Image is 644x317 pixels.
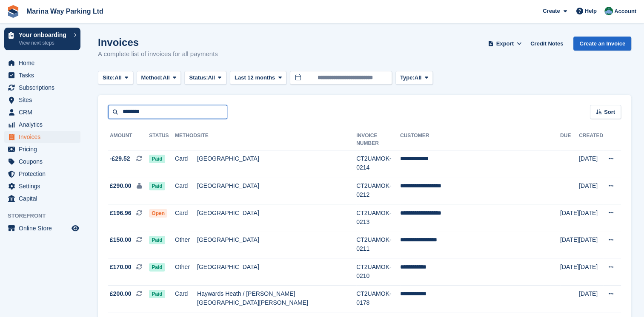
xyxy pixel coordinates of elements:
[585,7,597,15] span: Help
[110,263,132,272] span: £170.00
[496,40,514,48] span: Export
[543,7,560,15] span: Create
[197,129,356,150] th: Site
[149,290,165,298] span: Paid
[175,285,197,312] td: Card
[400,74,415,82] span: Type:
[400,129,560,150] th: Customer
[175,258,197,286] td: Other
[356,150,400,177] td: CT2UAMOK-0214
[573,37,631,51] a: Create an Invoice
[579,231,603,258] td: [DATE]
[19,39,69,47] p: View next steps
[19,119,70,130] span: Analytics
[486,37,524,51] button: Export
[110,235,132,244] span: £150.00
[19,192,70,204] span: Capital
[235,74,275,82] span: Last 12 months
[98,49,218,59] p: A complete list of invoices for all payments
[4,94,80,106] a: menu
[23,4,107,18] a: Marina Way Parking Ltd
[579,285,603,312] td: [DATE]
[110,209,132,218] span: £196.96
[110,154,130,163] span: -£29.52
[19,180,70,192] span: Settings
[579,177,603,204] td: [DATE]
[197,150,356,177] td: [GEOGRAPHIC_DATA]
[356,285,400,312] td: CT2UAMOK-0178
[4,131,80,143] a: menu
[189,74,208,82] span: Status:
[356,177,400,204] td: CT2UAMOK-0212
[197,177,356,204] td: [GEOGRAPHIC_DATA]
[141,74,163,82] span: Method:
[4,143,80,155] a: menu
[19,32,69,38] p: Your onboarding
[4,57,80,69] a: menu
[7,5,20,18] img: stora-icon-8386f47178a22dfd0bd8f6a31ec36ba5ce8667c1dd55bd0f319d3a0aa187defe.svg
[604,7,613,15] img: Richard
[149,155,165,163] span: Paid
[527,37,567,51] a: Credit Notes
[4,69,80,81] a: menu
[175,129,197,150] th: Method
[4,119,80,130] a: menu
[579,150,603,177] td: [DATE]
[560,258,579,286] td: [DATE]
[579,129,603,150] th: Created
[579,204,603,231] td: [DATE]
[19,106,70,118] span: CRM
[70,223,80,233] a: Preview store
[197,231,356,258] td: [GEOGRAPHIC_DATA]
[415,74,422,82] span: All
[4,156,80,167] a: menu
[175,204,197,231] td: Card
[175,150,197,177] td: Card
[579,258,603,286] td: [DATE]
[19,82,70,93] span: Subscriptions
[149,182,165,190] span: Paid
[184,71,226,85] button: Status: All
[356,204,400,231] td: CT2UAMOK-0213
[197,258,356,286] td: [GEOGRAPHIC_DATA]
[163,74,170,82] span: All
[4,192,80,204] a: menu
[4,180,80,192] a: menu
[98,71,133,85] button: Site: All
[137,71,181,85] button: Method: All
[110,181,132,190] span: £290.00
[614,7,636,16] span: Account
[19,57,70,69] span: Home
[395,71,433,85] button: Type: All
[19,131,70,143] span: Invoices
[19,94,70,106] span: Sites
[149,236,165,244] span: Paid
[19,143,70,155] span: Pricing
[197,285,356,312] td: Haywards Heath / [PERSON_NAME][GEOGRAPHIC_DATA][PERSON_NAME]
[149,263,165,272] span: Paid
[4,106,80,118] a: menu
[197,204,356,231] td: [GEOGRAPHIC_DATA]
[19,168,70,180] span: Protection
[356,129,400,150] th: Invoice Number
[4,168,80,180] a: menu
[8,212,85,220] span: Storefront
[175,177,197,204] td: Card
[175,231,197,258] td: Other
[356,258,400,286] td: CT2UAMOK-0210
[560,204,579,231] td: [DATE]
[604,108,615,116] span: Sort
[560,129,579,150] th: Due
[114,74,122,82] span: All
[149,129,175,150] th: Status
[208,74,215,82] span: All
[110,289,132,298] span: £200.00
[4,222,80,234] a: menu
[149,209,167,218] span: Open
[560,231,579,258] td: [DATE]
[108,129,149,150] th: Amount
[230,71,286,85] button: Last 12 months
[98,37,218,48] h1: Invoices
[4,28,80,50] a: Your onboarding View next steps
[103,74,114,82] span: Site:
